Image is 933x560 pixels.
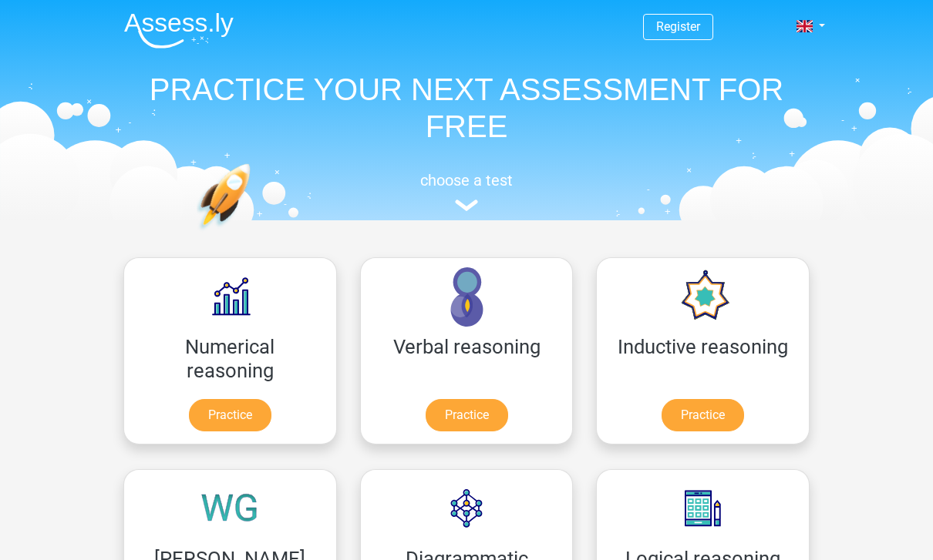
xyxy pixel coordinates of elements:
[189,399,271,431] a: Practice
[112,171,821,212] a: choose a test
[426,399,508,431] a: Practice
[112,71,821,145] h1: PRACTICE YOUR NEXT ASSESSMENT FOR FREE
[197,163,310,303] img: practice
[455,200,478,211] img: assessment
[112,171,821,189] h5: choose a test
[662,399,744,431] a: Practice
[656,19,700,34] a: Register
[124,12,234,49] img: Assessly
